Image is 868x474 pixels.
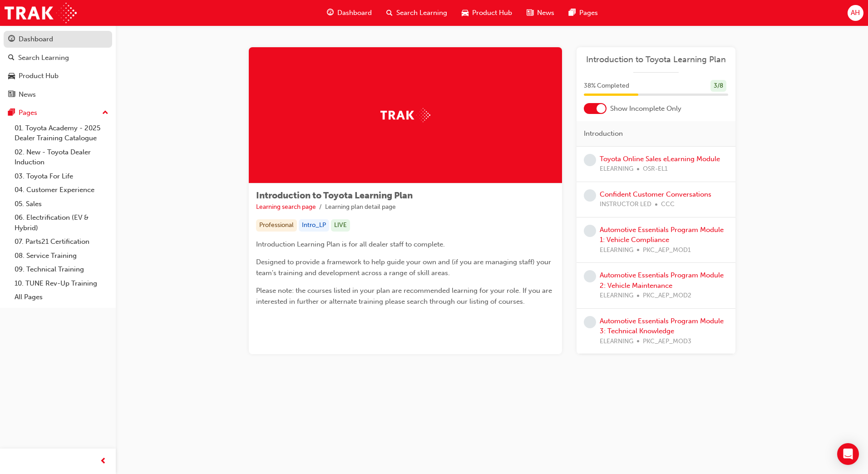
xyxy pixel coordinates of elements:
[537,8,554,18] span: News
[256,240,445,248] span: Introduction Learning Plan is for all dealer staff to complete.
[386,7,393,19] span: search-icon
[584,81,629,91] span: 38 % Completed
[11,121,112,145] a: 01. Toyota Academy - 2025 Dealer Training Catalogue
[299,219,329,232] div: Intro_LP
[5,3,77,23] img: Trak
[462,7,469,19] span: car-icon
[256,190,413,201] span: Introduction to Toyota Learning Plan
[4,86,112,103] a: News
[600,271,724,290] a: Automotive Essentials Program Module 2: Vehicle Maintenance
[8,72,15,80] span: car-icon
[710,80,726,92] div: 3 / 8
[4,31,112,48] a: Dashboard
[661,199,675,210] span: CCC
[331,219,350,232] div: LIVE
[643,245,691,256] span: PKC_AEP_MOD1
[8,91,15,99] span: news-icon
[600,245,633,256] span: ELEARNING
[584,225,596,237] span: learningRecordVerb_NONE-icon
[396,8,447,18] span: Search Learning
[584,270,596,282] span: learningRecordVerb_NONE-icon
[11,276,112,291] a: 10. TUNE Rev-Up Training
[584,316,596,328] span: learningRecordVerb_NONE-icon
[11,249,112,263] a: 08. Service Training
[102,107,108,119] span: up-icon
[379,4,454,22] a: search-iconSearch Learning
[569,7,576,19] span: pages-icon
[600,226,724,244] a: Automotive Essentials Program Module 1: Vehicle Compliance
[19,108,37,118] div: Pages
[337,8,372,18] span: Dashboard
[11,235,112,249] a: 07. Parts21 Certification
[610,104,681,114] span: Show Incomplete Only
[325,202,396,212] li: Learning plan detail page
[11,169,112,183] a: 03. Toyota For Life
[600,199,651,210] span: INSTRUCTOR LED
[600,190,711,198] a: Confident Customer Conversations
[8,35,15,44] span: guage-icon
[579,8,598,18] span: Pages
[643,291,691,301] span: PKC_AEP_MOD2
[643,336,691,347] span: PKC_AEP_MOD3
[11,145,112,169] a: 02. New - Toyota Dealer Induction
[4,104,112,121] button: Pages
[19,89,36,100] div: News
[584,128,623,139] span: Introduction
[600,336,633,347] span: ELEARNING
[851,8,860,18] span: AH
[327,7,334,19] span: guage-icon
[4,49,112,66] a: Search Learning
[8,109,15,117] span: pages-icon
[643,164,668,174] span: OSR-EL1
[8,54,15,62] span: search-icon
[562,4,605,22] a: pages-iconPages
[848,5,863,21] button: AH
[519,4,562,22] a: news-iconNews
[4,68,112,84] a: Product Hub
[256,286,554,306] span: Please note: the courses listed in your plan are recommended learning for your role. If you are i...
[600,164,633,174] span: ELEARNING
[100,456,107,467] span: prev-icon
[472,8,512,18] span: Product Hub
[256,203,316,211] a: Learning search page
[600,317,724,336] a: Automotive Essentials Program Module 3: Technical Knowledge
[584,54,728,65] a: Introduction to Toyota Learning Plan
[11,290,112,304] a: All Pages
[600,155,720,163] a: Toyota Online Sales eLearning Module
[11,211,112,235] a: 06. Electrification (EV & Hybrid)
[256,258,553,277] span: Designed to provide a framework to help guide your own and (if you are managing staff) your team'...
[837,443,859,465] div: Open Intercom Messenger
[584,154,596,166] span: learningRecordVerb_NONE-icon
[454,4,519,22] a: car-iconProduct Hub
[19,71,59,81] div: Product Hub
[11,197,112,211] a: 05. Sales
[11,183,112,197] a: 04. Customer Experience
[4,29,112,104] button: DashboardSearch LearningProduct HubNews
[11,262,112,276] a: 09. Technical Training
[600,291,633,301] span: ELEARNING
[320,4,379,22] a: guage-iconDashboard
[380,108,430,122] img: Trak
[18,53,69,63] div: Search Learning
[256,219,297,232] div: Professional
[584,189,596,202] span: learningRecordVerb_NONE-icon
[527,7,533,19] span: news-icon
[19,34,53,44] div: Dashboard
